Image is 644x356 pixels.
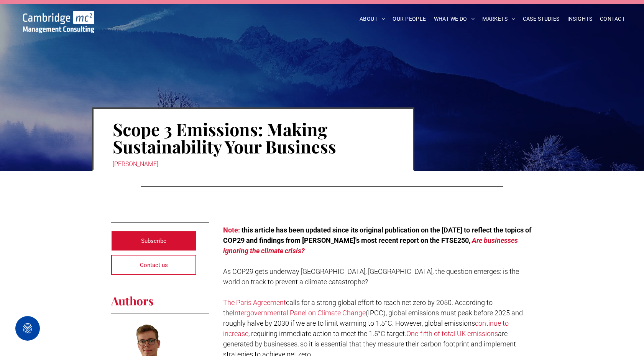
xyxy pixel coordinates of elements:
[23,11,94,33] img: Go to Homepage
[223,298,493,317] span: calls for a strong global effort to reach net zero by 2050. According to the
[23,12,94,20] a: Your Business Transformed | Cambridge Management Consulting
[111,255,196,275] a: Contact us
[113,159,394,170] div: [PERSON_NAME]
[223,226,531,244] span: this article has been updated since its original publication on the [DATE] to reflect the topics ...
[223,298,286,307] a: The Paris Agreement
[223,267,519,286] span: As COP29 gets underway [GEOGRAPHIC_DATA], [GEOGRAPHIC_DATA], the question emerges: is the world o...
[223,226,240,234] span: Note:
[563,13,596,25] a: INSIGHTS
[141,231,166,251] span: Subscribe
[111,231,196,251] a: Subscribe
[430,13,479,25] a: WHAT WE DO
[233,309,366,317] a: Intergovernmental Panel on Climate Change
[356,13,389,25] a: ABOUT
[223,309,523,327] span: (IPCC), global emissions must peak before 2025 and roughly halve by 2030 if we are to limit warmi...
[519,13,563,25] a: CASE STUDIES
[113,120,394,156] h1: Scope 3 Emissions: Making Sustainability Your Business
[140,255,168,275] span: Contact us
[248,330,406,338] span: , requiring immediate action to meet the 1.5°C target.
[478,13,519,25] a: MARKETS
[406,330,498,338] a: One-fifth of total UK emissions
[596,13,629,25] a: CONTACT
[111,293,154,308] span: Authors
[389,13,430,25] a: OUR PEOPLE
